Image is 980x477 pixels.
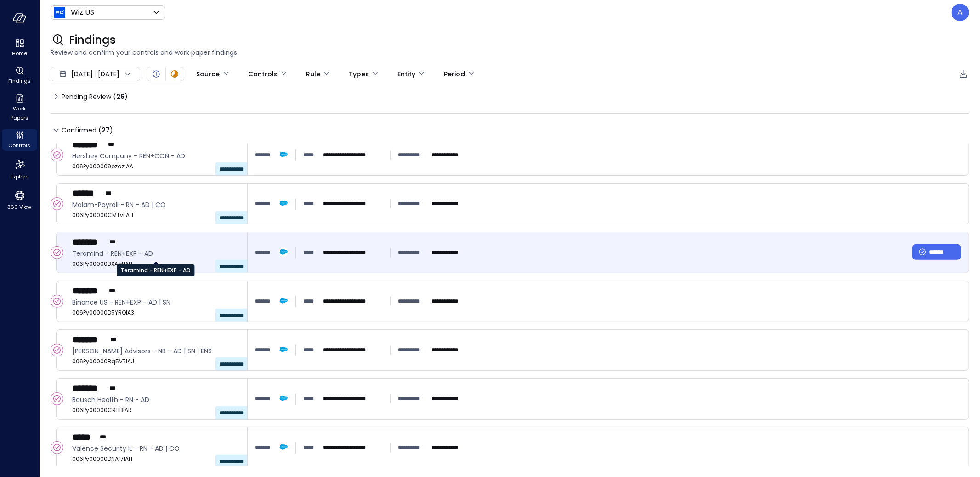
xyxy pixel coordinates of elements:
[72,259,240,269] span: 006Py00000BXAofIAH
[2,188,37,213] div: 360 View
[117,264,194,276] div: Teramind - REN+EXP - AD
[9,141,31,150] span: Controls
[72,395,240,405] span: Bausch Health - RN - AD
[72,406,240,415] span: 006Py00000C911BIAR
[349,66,369,82] div: Types
[51,392,63,405] div: Confirmed
[51,246,63,259] div: Confirmed
[958,7,963,18] p: A
[71,7,94,18] p: Wiz US
[51,47,969,57] span: Review and confirm your controls and work paper findings
[952,4,969,21] div: Assaf
[958,69,969,80] div: Export to CSV
[62,89,128,104] span: Pending Review
[72,211,240,220] span: 006Py00000CMTviIAH
[72,357,240,366] span: 006Py00000Bq5V7IAJ
[51,344,63,356] div: Confirmed
[72,454,240,464] span: 006Py00000DNAf7IAH
[51,197,63,210] div: Confirmed
[444,66,465,82] div: Period
[54,7,65,18] img: Icon
[98,125,113,135] div: ( )
[2,92,37,123] div: Work Papers
[2,37,37,59] div: Home
[72,248,240,259] span: Teramind - REN+EXP - AD
[248,66,278,82] div: Controls
[113,92,128,102] div: ( )
[11,172,28,181] span: Explore
[2,129,37,151] div: Controls
[72,162,240,171] span: 006Py000009ozazIAA
[62,123,113,138] span: Confirmed
[169,69,180,80] div: In Progress
[72,200,240,210] span: Malam-Payroll - RN - AD | CO
[306,66,320,82] div: Rule
[397,66,415,82] div: Entity
[8,202,32,212] span: 360 View
[69,33,116,47] span: Findings
[116,92,125,101] span: 26
[51,149,63,161] div: Confirmed
[102,126,110,135] span: 27
[72,308,240,317] span: 006Py00000D5YROIA3
[151,69,162,80] div: Open
[72,297,240,307] span: Binance US - REN+EXP - AD | SN
[2,156,37,182] div: Explore
[72,346,240,356] span: Grant Thornton Advisors - NB - AD | SN | ENS
[51,295,63,308] div: Confirmed
[12,49,27,58] span: Home
[6,104,34,122] span: Work Papers
[8,76,31,86] span: Findings
[196,66,220,82] div: Source
[2,64,37,86] div: Findings
[72,151,240,161] span: Hershey Company - REN+CON - AD
[71,69,93,79] span: [DATE]
[72,443,240,454] span: Valence Security IL - RN - AD | CO
[51,441,63,454] div: Confirmed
